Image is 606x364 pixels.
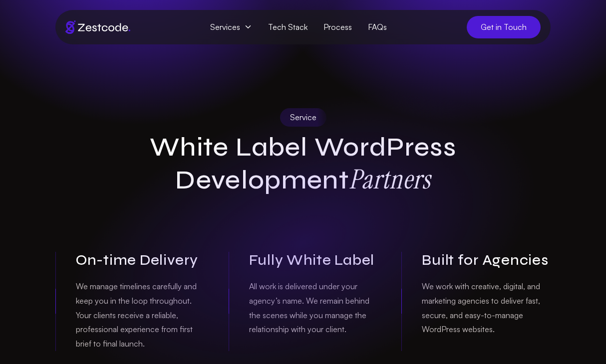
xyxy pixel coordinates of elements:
strong: Partners [349,162,431,196]
a: Process [315,16,360,38]
a: Tech Stack [260,16,315,38]
p: We work with creative, digital, and marketing agencies to deliver fast, secure, and easy-to-manag... [422,279,551,337]
div: Service [280,108,326,127]
span: Services [202,16,260,38]
a: FAQs [360,16,395,38]
h3: Built for Agencies [422,252,551,269]
p: We manage timelines carefully and keep you in the loop throughout. Your clients receive a reliabl... [76,279,205,351]
p: All work is delivered under your agency’s name. We remain behind the scenes while you manage the ... [249,279,378,337]
a: Get in Touch [467,16,541,38]
img: Brand logo of zestcode digital [65,20,130,34]
h1: White Label WordPress Development [111,132,495,196]
h3: On-time Delivery [76,252,205,269]
h3: Fully White Label [249,252,378,269]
